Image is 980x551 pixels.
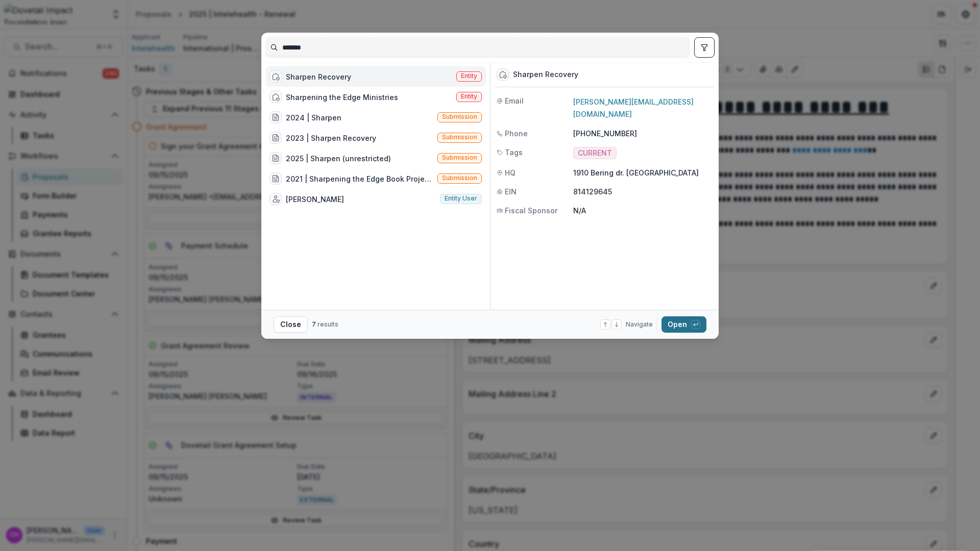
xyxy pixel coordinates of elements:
[317,320,338,328] span: results
[505,128,528,139] span: Phone
[461,72,477,80] span: Entity
[573,97,694,118] a: [PERSON_NAME][EMAIL_ADDRESS][DOMAIN_NAME]
[505,167,516,178] span: HQ
[573,205,713,216] p: N/A
[573,186,713,197] p: 814129645
[461,93,477,100] span: Entity
[286,153,391,164] div: 2025 | Sharpen (unrestricted)
[573,128,713,139] p: [PHONE_NUMBER]
[286,173,433,184] div: 2021 | Sharpening the Edge Book Project | $15K
[442,113,477,120] span: Submission
[626,320,653,329] span: Navigate
[442,154,477,161] span: Submission
[573,167,713,178] p: 1910 Bering dr. [GEOGRAPHIC_DATA]
[578,149,612,158] span: CURRENT
[286,112,341,123] div: 2024 | Sharpen
[286,71,351,82] div: Sharpen Recovery
[513,70,578,79] div: Sharpen Recovery
[505,186,517,197] span: EIN
[286,92,398,103] div: Sharpening the Edge Ministries
[505,205,557,216] span: Fiscal Sponsor
[505,95,524,106] span: Email
[445,195,477,202] span: Entity user
[505,147,523,158] span: Tags
[286,194,344,205] div: [PERSON_NAME]
[312,320,316,328] span: 7
[661,316,706,333] button: Open
[442,134,477,141] span: Submission
[694,37,715,58] button: toggle filters
[286,133,376,143] div: 2023 | Sharpen Recovery
[274,316,308,333] button: Close
[442,174,477,182] span: Submission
